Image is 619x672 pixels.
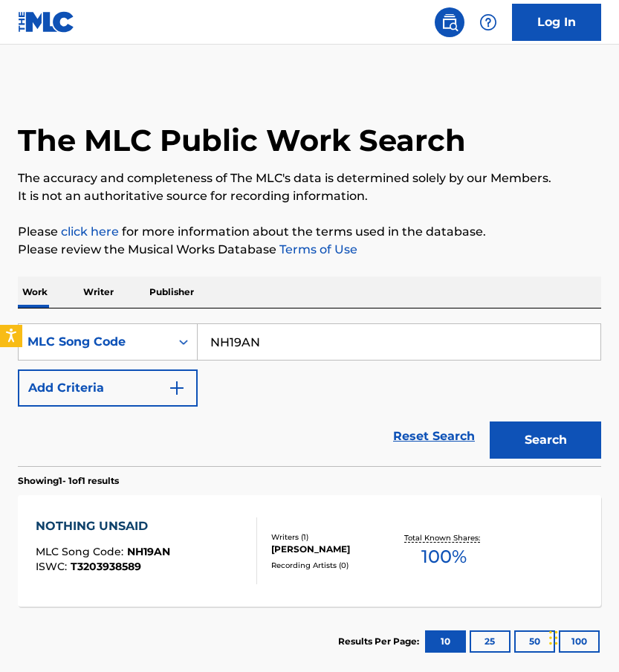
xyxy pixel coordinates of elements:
span: MLC Song Code : [36,545,127,558]
p: Please for more information about the terms used in the database. [18,223,601,241]
img: MLC Logo [18,11,75,33]
p: Showing 1 - 1 of 1 results [18,474,119,488]
span: 100 % [421,543,467,570]
button: Search [490,421,601,459]
button: 10 [425,630,466,653]
a: Terms of Use [276,242,357,256]
p: Please review the Musical Works Database [18,241,601,259]
button: Add Criteria [18,369,198,407]
div: [PERSON_NAME] [271,543,395,556]
a: Reset Search [386,420,482,453]
p: Publisher [145,277,198,308]
div: Drag [549,616,558,660]
p: The accuracy and completeness of The MLC's data is determined solely by our Members. [18,169,601,187]
a: Log In [512,4,601,41]
form: Search Form [18,323,601,466]
img: 9d2ae6d4665cec9f34b9.svg [168,379,186,397]
div: Help [473,7,503,37]
span: T3203938589 [71,560,141,573]
p: Results Per Page: [338,635,423,648]
span: ISWC : [36,560,71,573]
div: Recording Artists ( 0 ) [271,560,395,571]
a: Public Search [435,7,464,37]
button: 25 [470,630,511,653]
div: Writers ( 1 ) [271,532,395,543]
p: Work [18,277,52,308]
a: click here [61,224,119,239]
p: Total Known Shares: [404,532,484,543]
div: NOTHING UNSAID [36,517,170,535]
p: It is not an authoritative source for recording information. [18,187,601,205]
button: 50 [514,630,555,653]
a: NOTHING UNSAIDMLC Song Code:NH19ANISWC:T3203938589Writers (1)[PERSON_NAME]Recording Artists (0)To... [18,495,601,607]
img: search [441,13,458,31]
h1: The MLC Public Work Search [18,122,466,159]
img: help [479,13,497,31]
p: Writer [79,277,118,308]
span: NH19AN [127,545,170,558]
div: MLC Song Code [27,333,161,351]
iframe: Chat Widget [545,601,619,672]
